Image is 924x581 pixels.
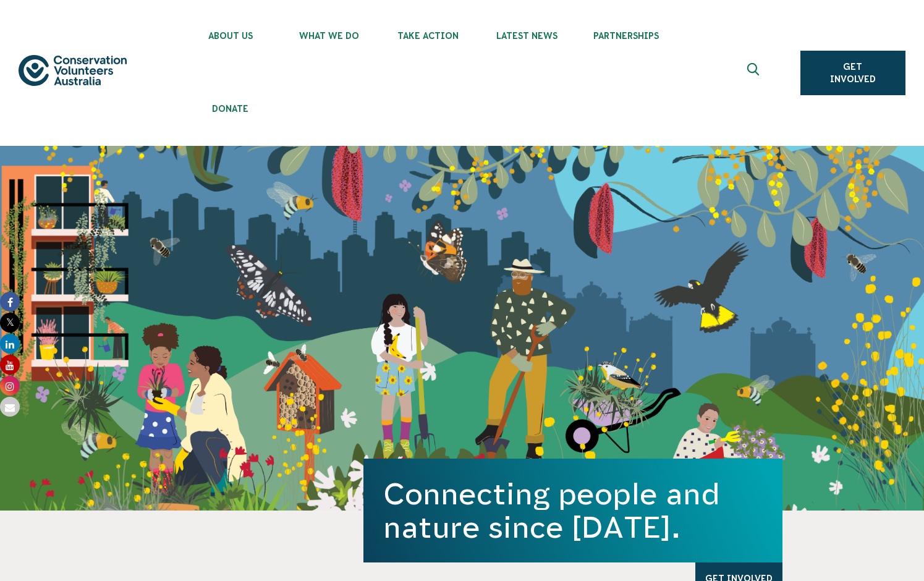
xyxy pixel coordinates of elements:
[280,31,379,41] span: What We Do
[577,31,676,41] span: Partnerships
[181,31,280,41] span: About Us
[747,63,762,83] span: Expand search box
[181,104,280,114] span: Donate
[19,55,127,87] img: logo.svg
[379,31,478,41] span: Take Action
[740,58,769,88] button: Expand search box Close search box
[800,51,905,95] a: Get Involved
[478,31,577,41] span: Latest News
[383,477,763,544] h1: Connecting people and nature since [DATE].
